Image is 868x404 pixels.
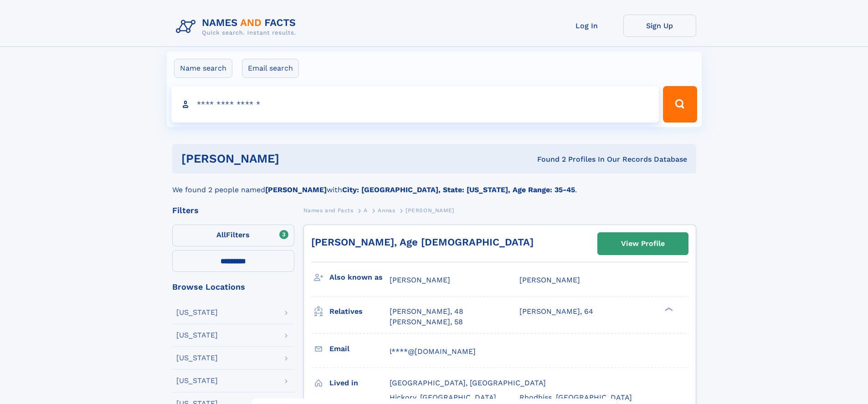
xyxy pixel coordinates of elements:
[176,354,218,362] div: [US_STATE]
[390,307,463,317] a: [PERSON_NAME], 48
[406,207,454,214] span: [PERSON_NAME]
[623,15,696,37] a: Sign Up
[663,86,697,123] button: Search Button
[265,185,327,194] b: [PERSON_NAME]
[176,332,218,339] div: [US_STATE]
[519,393,632,402] span: Rhodhiss, [GEOGRAPHIC_DATA]
[550,15,623,37] a: Log In
[378,207,395,214] span: Annas
[303,205,354,216] a: Names and Facts
[329,341,390,357] h3: Email
[364,207,368,214] span: A
[329,270,390,285] h3: Also known as
[216,230,226,239] span: All
[390,317,463,327] a: [PERSON_NAME], 58
[172,15,303,39] img: Logo Names and Facts
[172,174,696,195] div: We found 2 people named with .
[172,283,294,291] div: Browse Locations
[390,378,546,387] span: [GEOGRAPHIC_DATA], [GEOGRAPHIC_DATA]
[378,205,395,216] a: Annas
[311,236,534,248] a: [PERSON_NAME], Age [DEMOGRAPHIC_DATA]
[174,59,232,78] label: Name search
[663,307,673,312] div: ❯
[329,375,390,391] h3: Lived in
[408,154,687,164] div: Found 2 Profiles In Our Records Database
[171,86,659,123] input: search input
[172,225,294,246] label: Filters
[364,205,368,216] a: A
[598,233,688,255] a: View Profile
[176,377,218,384] div: [US_STATE]
[342,185,575,194] b: City: [GEOGRAPHIC_DATA], State: [US_STATE], Age Range: 35-45
[242,59,299,78] label: Email search
[181,153,408,164] h1: [PERSON_NAME]
[390,393,496,402] span: Hickory, [GEOGRAPHIC_DATA]
[519,307,593,317] a: [PERSON_NAME], 64
[621,233,665,254] div: View Profile
[390,276,450,284] span: [PERSON_NAME]
[519,276,580,284] span: [PERSON_NAME]
[172,206,294,215] div: Filters
[176,309,218,316] div: [US_STATE]
[329,304,390,319] h3: Relatives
